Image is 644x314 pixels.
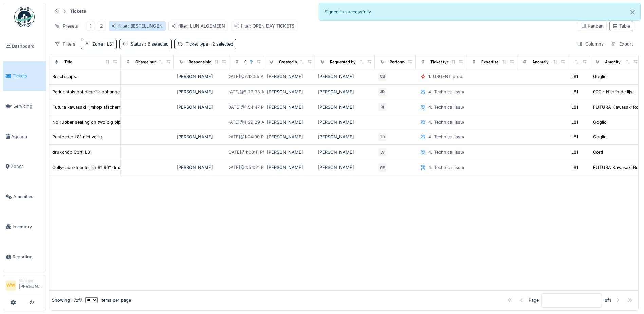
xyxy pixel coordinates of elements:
[64,59,72,65] div: Title
[52,73,77,80] div: Besch.caps.
[593,89,634,95] div: 000 - Niet in de lijst
[90,23,91,29] div: 1
[378,103,387,112] div: RI
[52,104,172,110] div: Futura kawasaki lijmkop afschermen verbrandings gevaar
[267,164,312,171] div: [PERSON_NAME]
[112,23,163,29] div: filter: BESTELLINGEN
[574,39,607,49] div: Columns
[225,119,269,125] div: [DATE] @ 4:29:29 AM
[428,134,465,140] div: 4. Technical issue
[3,212,46,242] a: Inventory
[227,149,267,155] div: [DATE] @ 1:00:11 PM
[318,164,372,171] div: [PERSON_NAME]
[267,134,312,140] div: [PERSON_NAME]
[177,104,227,110] div: [PERSON_NAME]
[3,181,46,212] a: Amenities
[3,31,46,61] a: Dashboard
[267,149,312,155] div: [PERSON_NAME]
[92,41,114,47] div: Zone
[605,297,611,303] strong: of 1
[52,164,128,171] div: Colly-label-toestel lijn 81 90° draaien
[390,59,408,65] div: Performer
[318,73,372,80] div: [PERSON_NAME]
[593,119,607,125] div: Goglio
[605,59,621,65] div: Amenity
[378,72,387,82] div: CB
[177,164,227,171] div: [PERSON_NAME]
[378,132,387,142] div: TD
[14,7,35,27] img: Badge_color-CXgf-gQk.svg
[103,41,114,47] span: : L81
[378,147,387,157] div: LV
[428,119,465,125] div: 4. Technical issue
[571,164,578,171] div: L81
[19,278,43,293] li: [PERSON_NAME]
[378,87,387,97] div: JD
[12,43,43,49] span: Dashboard
[52,89,138,95] div: Perluchtpistool degelijk ophangen L81/82
[319,3,641,21] div: Signed in successfully.
[189,59,211,65] div: Responsible
[378,163,387,172] div: GE
[3,91,46,121] a: Servicing
[318,104,372,110] div: [PERSON_NAME]
[226,134,268,140] div: [DATE] @ 1:04:00 PM
[225,89,269,95] div: [DATE] @ 8:29:38 AM
[318,89,372,95] div: [PERSON_NAME]
[208,41,233,47] span: : 2 selected
[52,21,81,31] div: Presets
[11,133,43,140] span: Agenda
[3,121,46,152] a: Agenda
[581,23,604,29] div: Kanban
[267,89,312,95] div: [PERSON_NAME]
[428,164,465,171] div: 4. Technical issue
[144,41,169,47] span: : 6 selected
[177,89,227,95] div: [PERSON_NAME]
[85,297,131,303] div: items per page
[171,23,225,29] div: filter: LIJN ALGEMEEN
[3,242,46,272] a: Reporting
[226,104,268,110] div: [DATE] @ 1:54:47 PM
[612,23,630,29] div: Table
[593,149,603,155] div: Corti
[608,39,636,49] div: Export
[234,23,294,29] div: filter: OPEN DAY TICKETS
[279,59,299,65] div: Created by
[177,134,227,140] div: [PERSON_NAME]
[186,41,233,47] div: Ticket type
[267,119,312,125] div: [PERSON_NAME]
[226,164,268,171] div: [DATE] @ 4:54:21 PM
[226,73,268,80] div: [DATE] @ 7:12:55 AM
[6,280,16,291] li: WW
[100,23,103,29] div: 2
[13,103,43,109] span: Servicing
[571,73,578,80] div: L81
[532,59,549,65] div: Anomaly
[52,119,177,125] div: No rubber sealing on two big pipes from feeder to dosering
[318,119,372,125] div: [PERSON_NAME]
[52,39,78,49] div: Filters
[571,134,578,140] div: L81
[52,297,82,303] div: Showing 1 - 7 of 7
[593,134,607,140] div: Goglio
[13,73,43,79] span: Tickets
[428,73,506,80] div: 1. URGENT production line disruption
[135,59,164,65] div: Charge number
[13,193,43,200] span: Amenities
[428,104,465,110] div: 4. Technical issue
[593,73,607,80] div: Goglio
[625,3,640,21] button: Close
[267,104,312,110] div: [PERSON_NAME]
[267,73,312,80] div: [PERSON_NAME]
[318,149,372,155] div: [PERSON_NAME]
[571,89,578,95] div: L81
[330,59,356,65] div: Requested by
[430,59,452,65] div: Ticket type
[13,254,43,260] span: Reporting
[11,163,43,170] span: Zones
[428,89,465,95] div: 4. Technical issue
[318,134,372,140] div: [PERSON_NAME]
[571,149,578,155] div: L81
[529,297,539,303] div: Page
[244,59,265,65] div: Created on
